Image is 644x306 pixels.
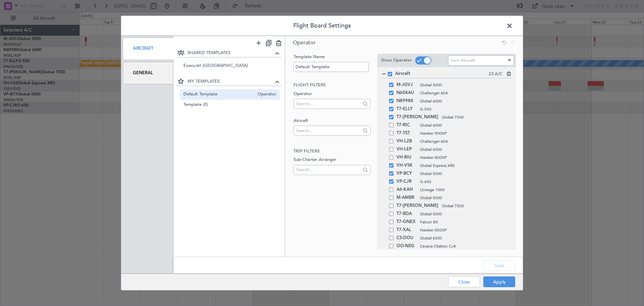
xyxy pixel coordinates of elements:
[123,38,173,60] div: Aircraft
[396,170,417,178] span: VP-BCY
[293,39,316,46] span: Operator
[396,242,417,250] span: OO-NSG
[396,218,417,226] span: T7-ONEX
[420,195,506,201] span: Global 5000
[396,210,417,218] span: T7-BDA
[396,234,417,242] span: CS-DOU
[420,171,506,177] span: Global 5000
[396,145,417,154] span: VH-LEP
[420,122,506,128] span: Global 6000
[420,227,506,233] span: Hawker 850XP
[420,130,506,136] span: Hawker 900XP
[420,106,506,112] span: G-550
[420,163,506,169] span: Global Express XRS
[420,90,506,96] span: Challenger 604
[396,194,417,202] span: M-AMBR
[396,97,417,105] span: N8998K
[187,50,274,56] span: SHARED TEMPLATES
[123,62,173,84] div: General
[381,57,412,64] label: Show Operator
[396,162,417,170] span: VH-VSK
[420,187,506,193] span: Lineage 1000
[420,155,506,161] span: Hawker 800XP
[293,82,370,89] h2: Flight filters
[420,138,506,144] span: Challenger 604
[442,114,506,120] span: Global 7500
[420,235,506,241] span: Global 6500
[293,157,370,163] label: Sub-Charter Arranger
[448,276,480,287] button: Close
[420,179,506,185] span: G-650
[396,81,417,89] span: M-JGVJ
[489,71,502,78] span: 23 A/C
[187,78,274,85] span: MY TEMPLATES
[183,101,277,108] span: Template (0)
[396,178,417,186] span: VP-CJR
[293,91,370,97] label: Operator
[420,211,506,217] span: Global 5000
[183,62,277,70] span: ExecuJet [GEOGRAPHIC_DATA]
[420,82,506,88] span: Global 5000
[420,146,506,152] span: Global 6000
[483,276,515,287] button: Apply
[293,148,370,155] h2: Trip filters
[396,113,438,121] span: T7-[PERSON_NAME]
[254,91,276,98] span: Operator
[396,129,417,137] span: T7-TST
[396,121,417,129] span: T7-RIC
[293,118,370,124] label: Aircraft
[442,203,506,209] span: Global 7500
[395,71,489,77] span: Aircraft
[296,99,360,109] input: Search...
[396,105,417,113] span: T7-ELLY
[183,91,255,98] span: Default Template
[296,126,360,136] input: Search...
[293,54,370,60] label: Template Name
[396,154,417,162] span: VH-RIU
[420,243,506,249] span: Cessna Citation CJ4
[396,89,417,97] span: N604AU
[420,219,506,225] span: Falcon 8X
[296,165,360,175] input: Search...
[396,226,417,234] span: T7-XAL
[420,98,506,104] span: Global 6000
[396,186,417,194] span: A6-KAH
[396,202,438,210] span: T7-[PERSON_NAME]
[396,137,417,145] span: VH-L2B
[121,16,523,36] header: Flight Board Settings
[451,57,475,63] span: Sort Aircraft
